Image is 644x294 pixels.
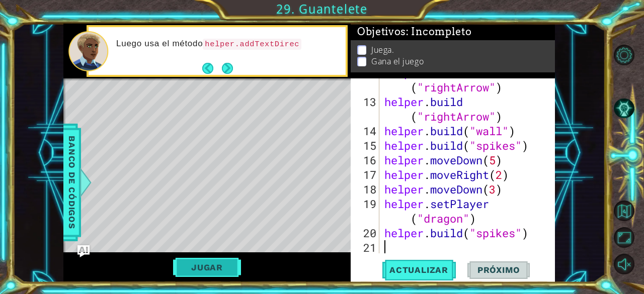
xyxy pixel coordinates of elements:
button: Jugar [173,258,241,277]
button: Next [221,62,233,74]
div: 20 [353,226,379,240]
button: Sonido encendido [614,254,634,274]
button: Back [202,63,222,74]
button: Volver al mapa [614,201,634,221]
div: 14 [353,124,379,138]
div: 17 [353,167,379,182]
a: Volver al mapa [615,198,644,225]
span: Objetivos [357,26,472,38]
span: : Incompleto [406,26,471,38]
div: 12 [353,65,379,94]
button: Ask AI [77,245,90,257]
code: helper.addTextDirec [203,39,301,50]
button: Opciones de nivel [614,45,634,65]
div: 13 [353,94,379,124]
p: Luego usa el método [116,38,339,50]
p: Juega. [371,44,394,55]
span: Actualizar [379,265,458,275]
div: 18 [353,182,379,197]
button: Próximo [467,260,530,280]
div: 16 [353,153,379,167]
div: 15 [353,138,379,153]
span: Banco de códigos [64,130,80,234]
button: Actualizar [379,260,458,280]
p: Gana el juego [371,56,424,67]
button: Maximizar navegador [614,227,634,248]
button: Pista IA [614,98,634,119]
div: 21 [353,240,379,255]
div: 19 [353,197,379,226]
span: Próximo [467,265,530,275]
